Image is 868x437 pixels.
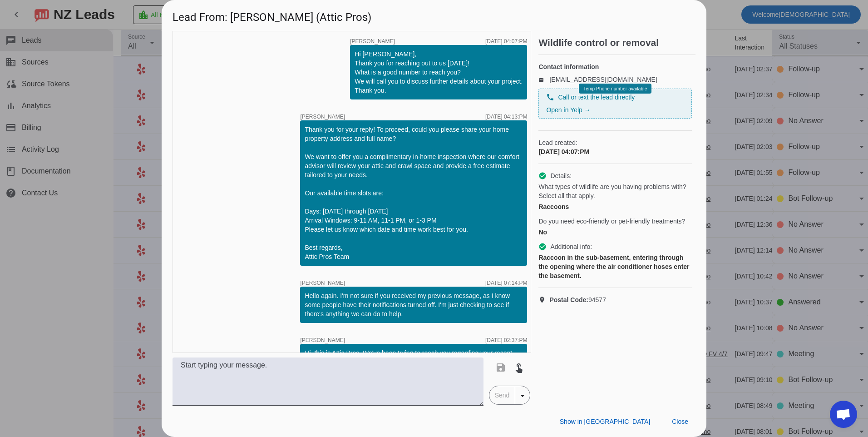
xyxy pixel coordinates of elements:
div: Raccoon in the sub-basement, entering through the opening where the air conditioner hoses enter t... [538,253,692,280]
div: Hi, this is Attic Pros. We've been trying to reach you regarding your recent inquiry. Please give... [305,348,523,385]
div: Hi [PERSON_NAME], Thank you for reaching out to us [DATE]! What is a good number to reach you? We... [355,50,523,95]
div: [DATE] 04:07:PM [538,147,692,156]
div: Thank you for your reply! To proceed, could you please share your home property address and full ... [305,125,523,261]
span: [PERSON_NAME] [300,280,345,286]
span: What types of wildlife are you having problems with? Select all that apply. [538,182,692,200]
span: Details: [550,171,572,180]
div: [DATE] 02:37:PM [485,338,527,343]
strong: Postal Code: [549,296,588,303]
div: Open chat [830,401,857,428]
div: [DATE] 07:14:PM [485,280,527,286]
div: [DATE] 04:07:PM [485,39,527,44]
div: Hello again. I'm not sure if you received my previous message, as I know some people have their n... [305,291,523,318]
mat-icon: check_circle [538,172,547,180]
button: Show in [GEOGRAPHIC_DATA] [552,413,657,430]
mat-icon: location_on [538,296,549,303]
a: Open in Yelp → [546,106,590,114]
span: Call or text the lead directly [558,93,635,102]
mat-icon: email [538,77,549,82]
a: [EMAIL_ADDRESS][DOMAIN_NAME] [549,76,657,83]
span: 94577 [549,295,606,304]
h2: Wildlife control or removal [538,38,695,47]
mat-icon: check_circle [538,243,547,251]
span: Show in [GEOGRAPHIC_DATA] [560,418,650,425]
h4: Contact information [538,62,692,71]
mat-icon: touch_app [513,362,524,373]
mat-icon: phone [546,93,554,101]
span: Do you need eco-friendly or pet-friendly treatments? [538,217,685,226]
button: Close [665,413,695,430]
span: [PERSON_NAME] [300,338,345,343]
span: Additional info: [550,242,592,251]
span: [PERSON_NAME] [350,39,395,44]
mat-icon: arrow_drop_down [517,390,528,401]
div: No [538,228,692,237]
span: Close [672,418,688,425]
span: [PERSON_NAME] [300,114,345,119]
div: Raccoons [538,202,692,211]
div: [DATE] 04:13:PM [485,114,527,119]
span: Lead created: [538,138,692,147]
span: Temp Phone number available [583,86,647,91]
